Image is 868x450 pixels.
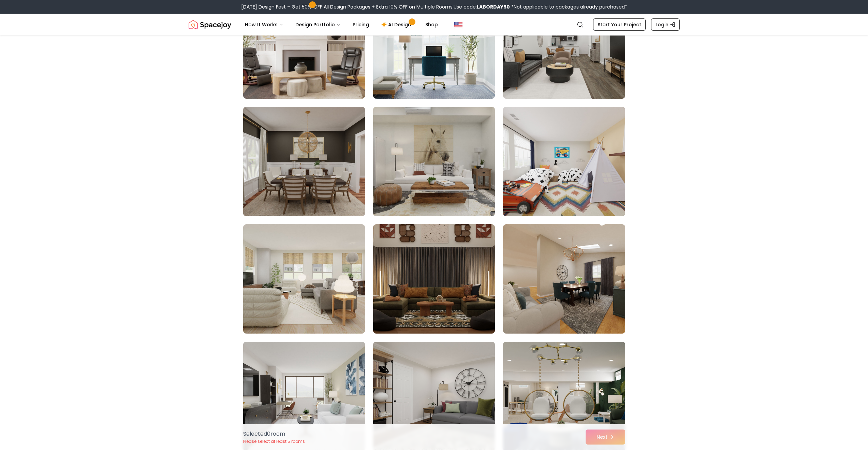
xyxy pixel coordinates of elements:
[239,18,443,31] nav: Main
[189,18,231,31] a: Spacejoy
[373,107,495,216] img: Room room-47
[454,3,510,10] span: Use code:
[373,224,495,334] img: Room room-50
[593,18,646,31] a: Start Your Project
[239,18,289,31] button: How It Works
[376,18,418,31] a: AI Design
[241,3,627,10] div: [DATE] Design Fest – Get 50% OFF All Design Packages + Extra 10% OFF on Multiple Rooms.
[347,18,374,31] a: Pricing
[290,18,346,31] button: Design Portfolio
[651,18,680,31] a: Login
[243,224,365,334] img: Room room-49
[510,3,627,10] span: *Not applicable to packages already purchased*
[503,224,625,334] img: Room room-51
[189,18,231,31] img: Spacejoy Logo
[189,14,680,36] nav: Global
[454,20,462,29] img: United States
[243,107,365,216] img: Room room-46
[477,3,510,10] b: LABORDAY50
[243,439,305,444] p: Please select at least 5 rooms
[243,430,305,438] p: Selected 0 room
[420,18,443,31] a: Shop
[503,107,625,216] img: Room room-48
